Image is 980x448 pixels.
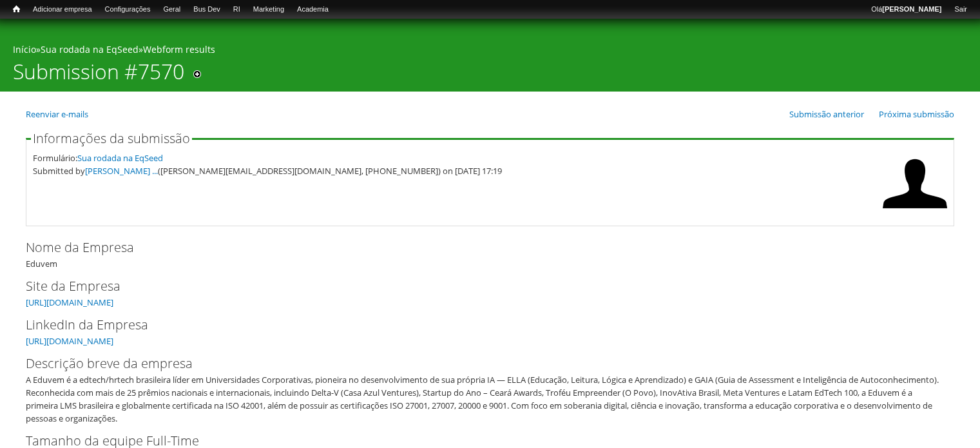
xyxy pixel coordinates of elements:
a: Sua rodada na EqSeed [41,43,139,55]
a: Início [6,3,26,15]
a: [PERSON_NAME] ... [85,165,158,177]
h1: Submission #7570 [13,59,184,92]
label: LinkedIn da Empresa [26,315,933,335]
a: Webform results [143,43,215,55]
img: Foto de Vladimir Nunan Ribeiro Soares [883,151,947,216]
a: Ver perfil do usuário. [883,207,947,219]
label: Descrição breve da empresa [26,354,933,373]
a: Sua rodada na EqSeed [77,152,163,164]
div: Submitted by ([PERSON_NAME][EMAIL_ADDRESS][DOMAIN_NAME], [PHONE_NUMBER]) on [DATE] 17:19 [33,164,876,177]
a: Bus Dev [187,3,227,16]
a: Submissão anterior [789,108,864,120]
a: Geral [157,3,187,16]
a: [URL][DOMAIN_NAME] [26,297,113,308]
a: Academia [291,3,335,16]
a: Configurações [99,3,157,16]
a: Marketing [247,3,291,16]
a: Início [13,43,36,55]
a: Adicionar empresa [26,3,99,16]
label: Nome da Empresa [26,238,933,257]
a: Reenviar e-mails [26,108,88,120]
div: A Eduvem é a edtech/hrtech brasileira líder em Universidades Corporativas, pioneira no desenvolvi... [26,373,946,425]
a: RI [227,3,247,16]
span: Início [13,5,20,14]
a: Sair [948,3,974,16]
strong: [PERSON_NAME] [882,5,941,13]
div: Eduvem [26,238,954,270]
legend: Informações da submissão [31,132,192,145]
div: Formulário: [33,151,876,164]
a: [URL][DOMAIN_NAME] [26,335,113,347]
a: Olá[PERSON_NAME] [865,3,948,16]
div: » » [13,43,967,59]
label: Site da Empresa [26,277,933,296]
a: Próxima submissão [879,108,954,120]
